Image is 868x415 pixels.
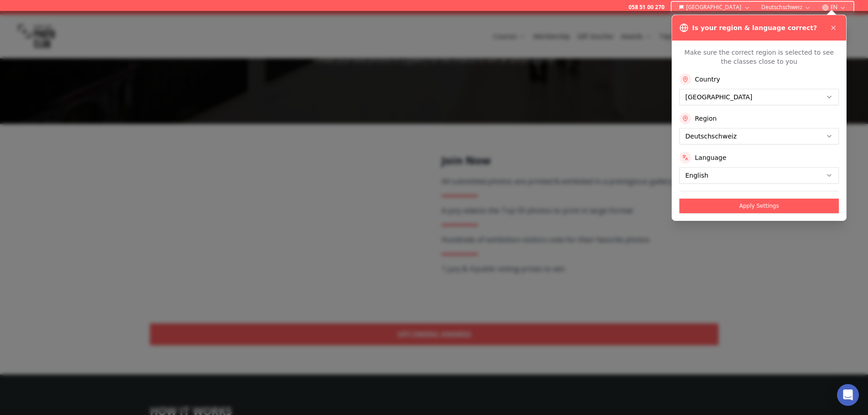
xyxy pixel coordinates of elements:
h3: Is your region & language correct? [692,23,817,32]
button: Deutschschweiz [758,2,815,13]
label: Language [695,153,726,162]
label: Region [695,114,717,123]
div: Open Intercom Messenger [837,384,859,406]
label: Country [695,75,720,84]
button: EN [818,2,850,13]
a: 058 51 00 270 [628,4,664,11]
button: Apply Settings [679,199,839,213]
p: Make sure the correct region is selected to see the classes close to you [679,48,839,66]
button: [GEOGRAPHIC_DATA] [675,2,754,13]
